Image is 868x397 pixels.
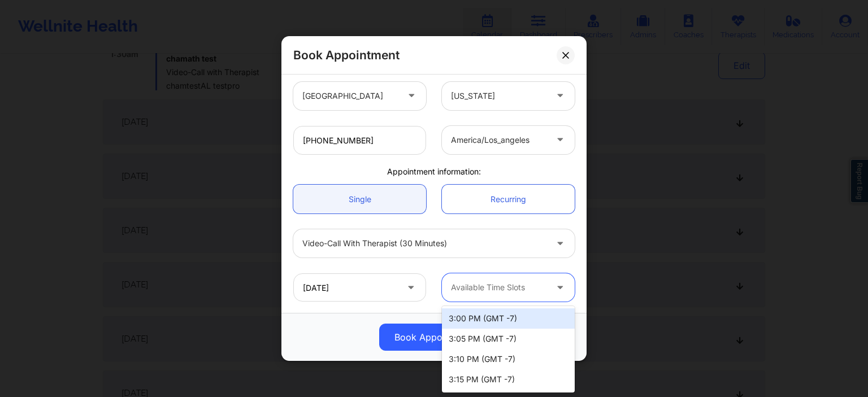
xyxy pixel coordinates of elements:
div: 3:15 PM (GMT -7) [442,369,575,390]
div: [US_STATE] [451,81,546,110]
div: 3:10 PM (GMT -7) [442,349,575,369]
a: Recurring [442,185,575,213]
div: Appointment information: [285,165,583,177]
div: 3:00 PM (GMT -7) [442,308,575,329]
a: Single [293,185,426,213]
input: Patient's Phone Number [293,125,426,154]
h2: Book Appointment [293,47,400,63]
div: america/los_angeles [451,125,546,154]
input: MM/DD/YYYY [293,273,426,302]
button: Book Appointment [379,324,489,351]
div: [GEOGRAPHIC_DATA] [302,81,398,110]
div: 3:05 PM (GMT -7) [442,329,575,349]
div: Video-Call with Therapist (30 minutes) [302,229,546,258]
